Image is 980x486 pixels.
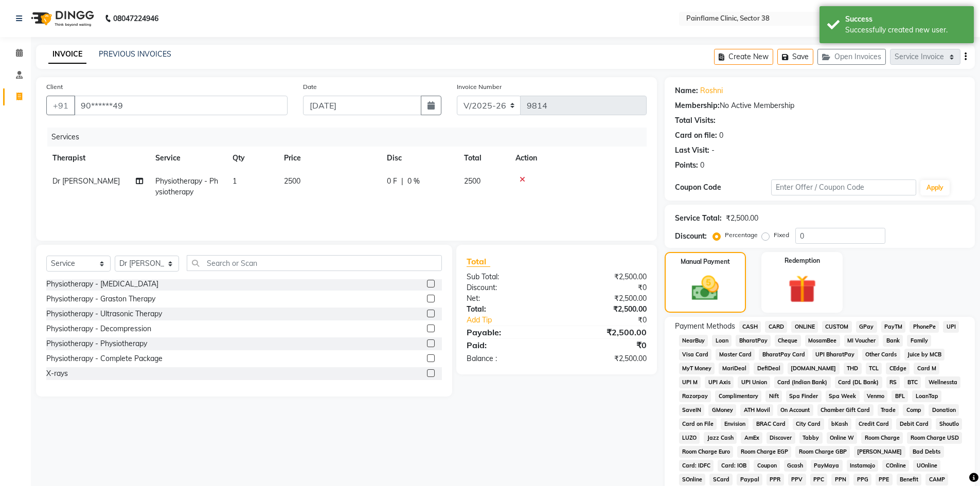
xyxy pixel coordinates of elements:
[557,293,654,304] div: ₹2,500.00
[387,176,397,187] span: 0 F
[284,176,300,186] span: 2500
[675,160,698,171] div: Points:
[775,335,801,347] span: Cheque
[303,82,317,92] label: Date
[878,404,899,416] span: Trade
[46,96,75,115] button: +91
[99,49,171,59] a: PREVIOUS INVOICES
[675,100,965,111] div: No Active Membership
[705,376,734,388] span: UPI Axis
[767,474,784,485] span: PPR
[52,176,120,186] span: Dr [PERSON_NAME]
[459,272,557,282] div: Sub Total:
[929,404,959,416] span: Donation
[786,390,822,402] span: Spa Finder
[401,176,403,187] span: |
[779,272,825,307] img: _gift.svg
[679,404,705,416] span: SaveIN
[718,460,750,472] span: Card: IOB
[675,231,707,242] div: Discount:
[381,147,458,170] th: Disc
[765,321,787,333] span: CARD
[805,335,840,347] span: MosamBee
[774,376,831,388] span: Card (Indian Bank)
[679,446,734,458] span: Room Charge Euro
[737,446,791,458] span: Room Charge EGP
[754,363,783,374] span: DefiDeal
[557,339,654,351] div: ₹0
[573,315,654,326] div: ₹0
[726,213,758,224] div: ₹2,500.00
[675,213,722,224] div: Service Total:
[46,309,162,319] div: Physiotherapy - Ultrasonic Therapy
[464,176,480,186] span: 2500
[679,474,706,485] span: SOnline
[920,180,950,195] button: Apply
[910,446,944,458] span: Bad Debts
[458,147,509,170] th: Total
[886,363,910,374] span: CEdge
[817,404,874,416] span: Chamber Gift Card
[679,460,714,472] span: Card: IDFC
[716,349,755,361] span: Master Card
[907,335,931,347] span: Family
[46,323,151,334] div: Physiotherapy - Decompression
[736,335,771,347] span: BharatPay
[844,335,879,347] span: MI Voucher
[904,349,945,361] span: Juice by MCB
[767,432,795,444] span: Discover
[826,390,860,402] span: Spa Week
[557,272,654,282] div: ₹2,500.00
[278,147,381,170] th: Price
[897,474,922,485] span: Benefit
[845,14,966,25] div: Success
[725,230,758,240] label: Percentage
[459,315,573,326] a: Add Tip
[155,176,218,196] span: Physiotherapy - Physiotherapy
[459,326,557,338] div: Payable:
[46,82,63,92] label: Client
[741,432,762,444] span: AmEx
[675,115,716,126] div: Total Visits:
[795,446,850,458] span: Room Charge GBP
[675,100,720,111] div: Membership:
[46,368,68,379] div: X-rays
[459,353,557,364] div: Balance :
[936,418,962,430] span: Shoutlo
[459,282,557,293] div: Discount:
[683,273,727,304] img: _cash.svg
[853,474,871,485] span: PPG
[557,326,654,338] div: ₹2,500.00
[737,474,762,485] span: Paypal
[810,474,828,485] span: PPC
[864,390,888,402] span: Venmo
[738,376,770,388] span: UPI Union
[715,390,761,402] span: Complimentary
[882,460,909,472] span: COnline
[74,96,288,115] input: Search by Name/Mobile/Email/Code
[679,376,701,388] span: UPI M
[467,256,490,267] span: Total
[679,363,715,374] span: MyT Money
[708,404,736,416] span: GMoney
[793,418,824,430] span: City Card
[812,349,858,361] span: UPI BharatPay
[712,335,732,347] span: Loan
[925,376,960,388] span: Wellnessta
[866,363,882,374] span: TCL
[46,294,155,304] div: Physiotherapy - Graston Therapy
[835,376,882,388] span: Card (DL Bank)
[845,25,966,35] div: Successfully created new user.
[854,446,905,458] span: [PERSON_NAME]
[459,293,557,304] div: Net:
[822,321,852,333] span: CUSTOM
[509,147,647,170] th: Action
[799,432,823,444] span: Tabby
[187,255,442,271] input: Search or Scan
[679,349,712,361] span: Visa Card
[46,147,149,170] th: Therapist
[785,256,820,265] label: Redemption
[913,460,940,472] span: UOnline
[856,321,877,333] span: GPay
[679,432,700,444] span: LUZO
